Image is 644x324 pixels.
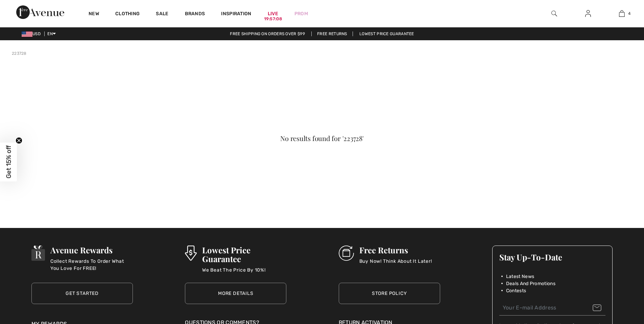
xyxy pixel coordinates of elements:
[202,267,287,280] p: We Beat The Price By 10%!
[16,137,22,144] button: Close teaser
[31,246,45,261] img: Avenue Rewards
[221,11,251,18] span: Inspiration
[31,283,133,304] a: Get Started
[294,10,308,17] a: Prom
[47,31,56,36] span: EN
[264,16,282,22] div: 19:57:08
[5,145,13,179] span: Get 15% off
[224,31,310,36] a: Free shipping on orders over $99
[551,9,557,18] img: search the website
[499,300,605,316] input: Your E-mail Address
[268,10,278,17] a: Live19:57:08
[499,253,605,261] h3: Stay Up-To-Date
[605,9,638,18] a: 4
[22,31,32,37] img: US Dollar
[619,9,625,18] img: My Bag
[506,273,534,280] span: Latest News
[628,10,630,17] span: 4
[600,273,637,290] iframe: Opens a widget where you can chat to one of our agents
[185,11,205,18] a: Brands
[202,246,287,263] h3: Lowest Price Guarantee
[359,246,432,254] h3: Free Returns
[359,258,432,271] p: Buy Now! Think About It Later!
[185,283,286,304] a: More Details
[16,5,64,19] img: 1ère Avenue
[580,9,596,18] a: Sign In
[50,258,133,271] p: Collect Rewards To Order What You Love For FREE!
[43,135,601,142] div: No results found for '223728'
[22,31,43,36] span: USD
[339,246,354,261] img: Free Returns
[311,31,353,36] a: Free Returns
[12,51,27,56] a: 223728
[50,246,133,254] h3: Avenue Rewards
[156,11,168,18] a: Sale
[506,287,526,294] span: Contests
[89,11,99,18] a: New
[506,280,555,287] span: Deals And Promotions
[185,246,196,261] img: Lowest Price Guarantee
[115,11,140,18] a: Clothing
[585,9,591,18] img: My Info
[354,31,420,36] a: Lowest Price Guarantee
[339,283,440,304] a: Store Policy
